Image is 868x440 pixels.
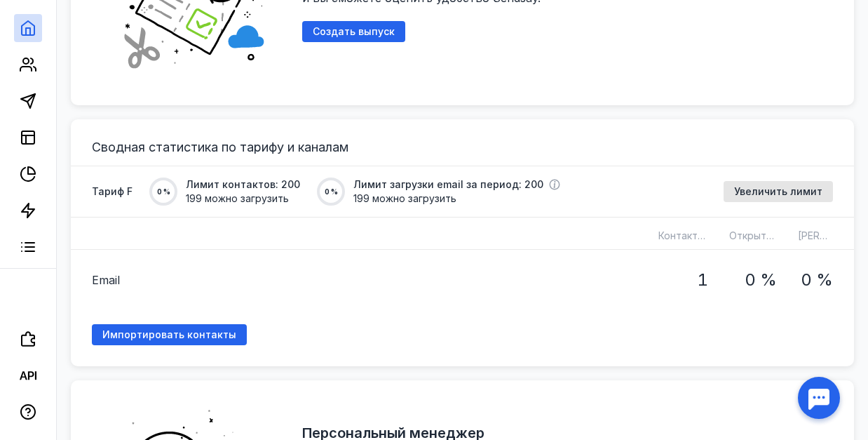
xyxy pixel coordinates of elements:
h3: Сводная статистика по тарифу и каналам [92,140,833,154]
button: Увеличить лимит [724,181,833,202]
span: Лимит контактов: 200 [186,178,300,192]
span: Открытий [729,229,778,241]
a: Импортировать контакты [92,324,247,345]
span: Лимит загрузки email за период: 200 [353,178,543,192]
span: Email [92,272,120,288]
span: 199 можно загрузить [186,192,300,206]
span: Контактов [658,229,710,241]
span: Создать выпуск [313,26,395,38]
h1: 0 % [801,271,833,289]
h1: 1 [697,271,708,289]
span: 199 можно загрузить [353,192,560,206]
span: Импортировать контакты [102,329,236,341]
h1: 0 % [745,271,777,289]
span: Тариф F [92,185,133,199]
button: Создать выпуск [302,21,405,42]
span: Увеличить лимит [734,186,822,198]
